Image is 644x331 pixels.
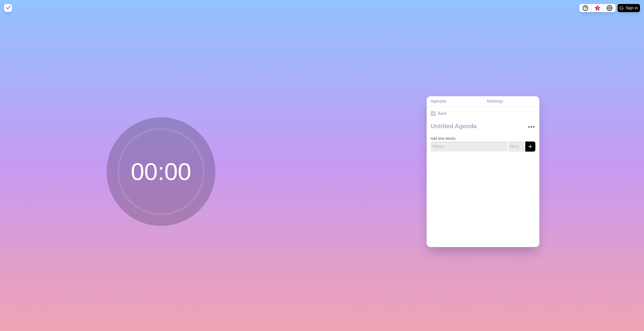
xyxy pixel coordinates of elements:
[620,6,624,10] img: google logo
[579,4,591,12] button: Help
[508,141,524,152] input: Mins
[603,4,616,12] button: Settings
[595,6,599,10] span: 3
[483,96,539,107] a: Meetings
[526,122,536,132] button: More
[618,4,640,12] button: Sign in
[4,4,12,12] img: timeblocks logo
[427,107,539,121] a: Back
[591,4,603,12] button: What’s new
[427,96,483,107] a: Agendas
[431,141,507,152] input: Name
[431,136,456,140] label: Add time blocks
